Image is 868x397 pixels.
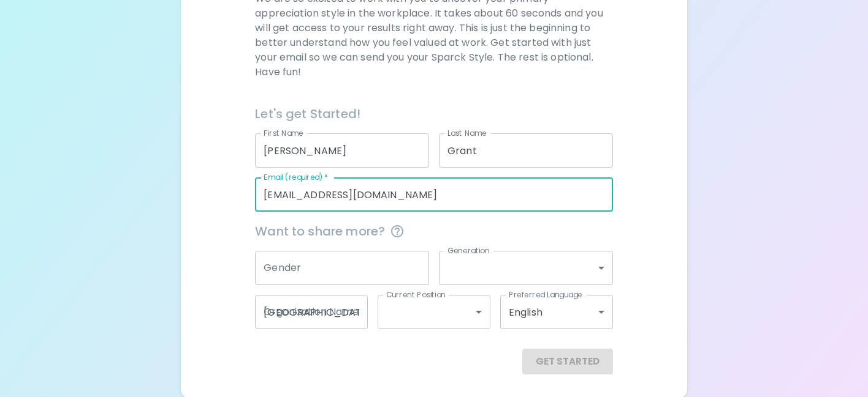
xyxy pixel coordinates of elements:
label: First Name [264,128,303,138]
label: Preferred Language [509,289,582,300]
label: Generation [447,245,490,256]
div: English [500,295,613,329]
label: Current Position [386,289,446,300]
h6: Let's get Started! [255,104,612,124]
label: Last Name [447,128,486,138]
svg: This information is completely confidential and only used for aggregated appreciation studies at ... [390,224,405,239]
span: Want to share more? [255,221,612,241]
label: Email (required) [264,172,329,182]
